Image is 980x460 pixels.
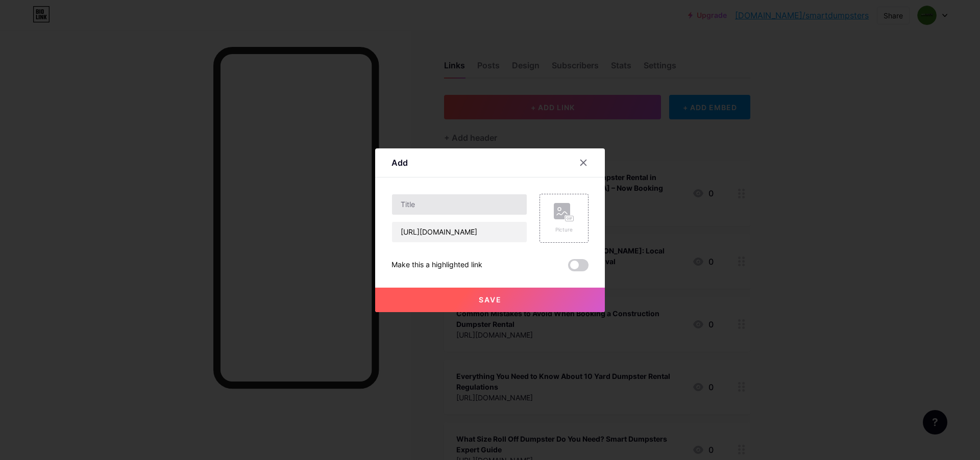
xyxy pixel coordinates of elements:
[392,194,527,215] input: Title
[392,222,527,242] input: URL
[375,288,605,312] button: Save
[391,157,408,169] div: Add
[554,226,574,234] div: Picture
[391,259,482,271] div: Make this a highlighted link
[479,295,502,304] span: Save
